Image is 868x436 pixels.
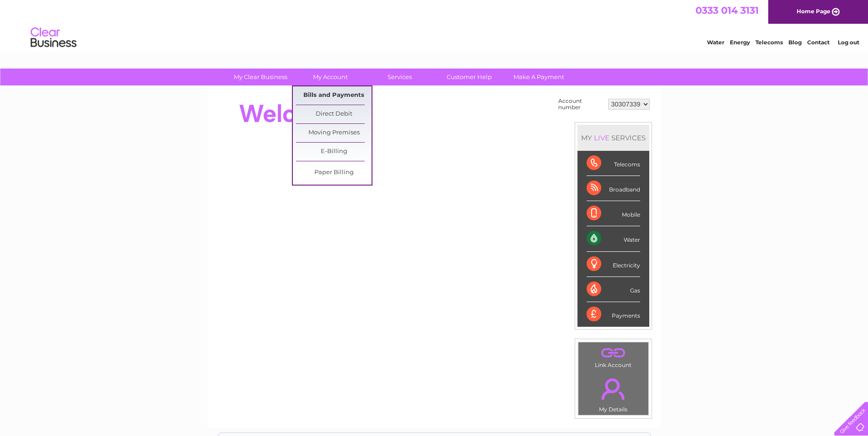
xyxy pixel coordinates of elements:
[556,96,606,113] td: Account number
[223,69,298,85] a: My Clear Business
[296,124,372,142] a: Moving Premises
[218,5,651,44] div: Clear Business is a trading name of Verastar Limited (registered in [GEOGRAPHIC_DATA] No. 3667643...
[578,342,649,371] td: Link Account
[587,277,640,302] div: Gas
[587,252,640,277] div: Electricity
[296,105,372,123] a: Direct Debit
[755,39,783,46] a: Telecoms
[587,226,640,251] div: Water
[578,371,649,415] td: My Details
[581,345,646,361] a: .
[807,39,830,46] a: Contact
[587,201,640,226] div: Mobile
[788,39,802,46] a: Blog
[296,86,372,105] a: Bills and Payments
[362,69,437,85] a: Services
[592,133,611,142] div: LIVE
[587,151,640,176] div: Telecoms
[296,143,372,161] a: E-Billing
[707,39,724,46] a: Water
[695,5,759,16] a: 0333 014 3131
[581,373,646,405] a: .
[577,125,649,151] div: MY SERVICES
[292,69,368,85] a: My Account
[587,302,640,327] div: Payments
[296,164,372,182] a: Paper Billing
[431,69,507,85] a: Customer Help
[730,39,750,46] a: Energy
[838,39,859,46] a: Log out
[30,24,77,52] img: logo.png
[501,69,577,85] a: Make A Payment
[587,176,640,201] div: Broadband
